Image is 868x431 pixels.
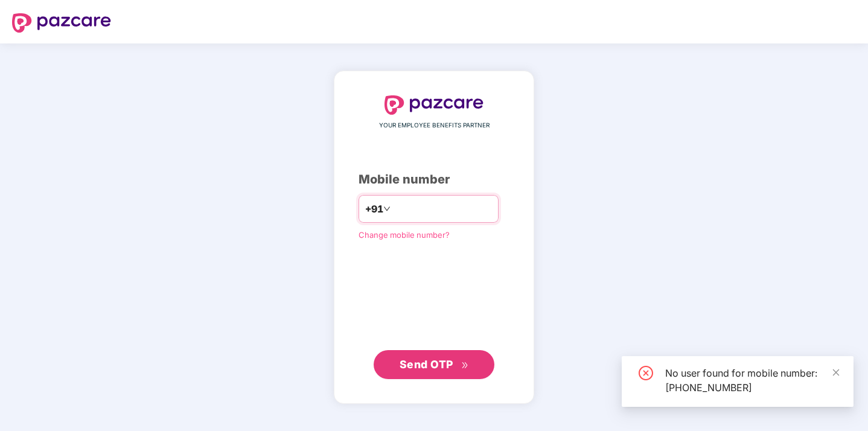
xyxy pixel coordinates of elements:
img: logo [385,95,483,115]
div: No user found for mobile number: [PHONE_NUMBER] [665,366,839,395]
img: logo [12,13,111,33]
span: close [832,368,840,377]
span: YOUR EMPLOYEE BENEFITS PARTNER [379,121,490,130]
div: Mobile number [359,170,509,189]
span: close-circle [639,366,653,380]
button: Send OTPdouble-right [374,350,494,379]
a: Change mobile number? [359,230,450,240]
span: double-right [461,362,469,369]
span: +91 [365,202,383,217]
span: Send OTP [400,358,453,371]
span: down [383,205,391,212]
